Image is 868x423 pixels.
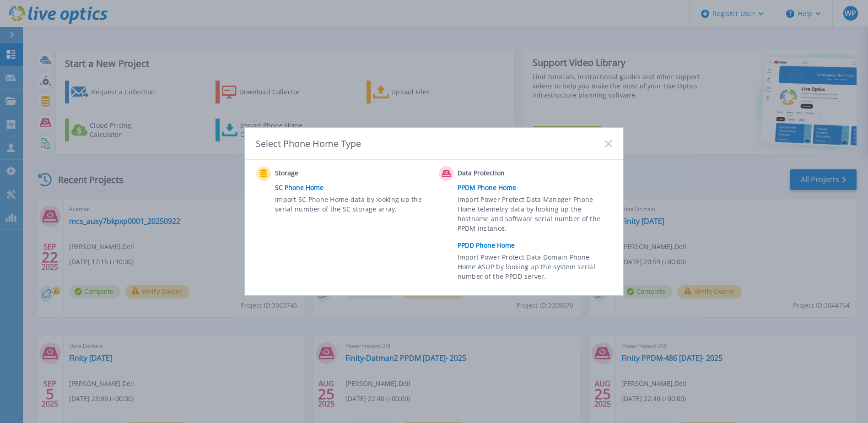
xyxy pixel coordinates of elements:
[458,195,610,237] span: Import Power Protect Data Manager Phone Home telemetry data by looking up the hostname and softwa...
[458,181,617,195] a: PPDM Phone Home
[458,252,610,284] span: Import Power Protect Data Domain Phone Home ASUP by looking up the system serial number of the PP...
[275,168,366,179] span: Storage
[275,181,434,195] a: SC Phone Home
[458,239,617,252] a: PPDD Phone Home
[458,168,549,179] span: Data Protection
[256,137,362,150] div: Select Phone Home Type
[275,195,427,216] span: Import SC Phone Home data by looking up the serial number of the SC storage array.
